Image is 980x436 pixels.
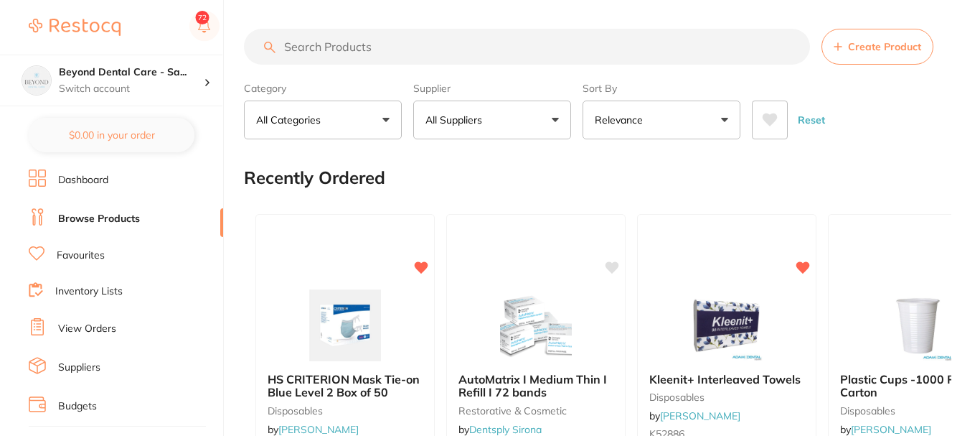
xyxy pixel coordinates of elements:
[55,284,123,299] a: Inventory Lists
[649,373,804,386] b: Kleenit+ Interleaved Towels
[840,423,931,436] span: by
[58,212,140,226] a: Browse Products
[298,289,392,361] img: HS CRITERION Mask Tie-on Blue Level 2 Box of 50
[660,409,740,422] a: [PERSON_NAME]
[58,361,100,375] a: Suppliers
[583,82,740,95] label: Sort By
[57,249,105,263] a: Favourites
[29,19,121,36] img: Restocq Logo
[244,101,402,139] button: All Categories
[595,113,649,127] p: Relevance
[871,289,964,361] img: Plastic Cups -1000 Per Carton
[489,289,583,361] img: AutoMatrix I Medium Thin I Refill I 72 bands
[59,82,204,96] p: Switch account
[278,423,359,436] a: [PERSON_NAME]
[244,29,810,65] input: Search Products
[244,168,385,188] h2: Recently Ordered
[649,391,804,403] small: disposables
[851,423,931,436] a: [PERSON_NAME]
[821,29,933,65] button: Create Product
[793,101,829,139] button: Reset
[458,423,542,436] span: by
[413,82,571,95] label: Supplier
[848,41,921,52] span: Create Product
[583,101,740,139] button: Relevance
[458,373,613,399] b: AutoMatrix I Medium Thin I Refill I 72 bands
[58,399,97,414] a: Budgets
[29,11,121,44] a: Restocq Logo
[29,118,194,152] button: $0.00 in your order
[256,113,326,127] p: All Categories
[469,423,542,436] a: Dentsply Sirona
[680,289,773,361] img: Kleenit+ Interleaved Towels
[649,409,740,422] span: by
[425,113,488,127] p: All Suppliers
[59,65,204,80] h4: Beyond Dental Care - Sandstone Point
[268,373,423,399] b: HS CRITERION Mask Tie-on Blue Level 2 Box of 50
[268,423,359,436] span: by
[58,173,108,187] a: Dashboard
[58,322,116,336] a: View Orders
[413,101,571,139] button: All Suppliers
[22,66,51,95] img: Beyond Dental Care - Sandstone Point
[244,82,402,95] label: Category
[458,405,613,417] small: restorative & cosmetic
[268,405,423,417] small: disposables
